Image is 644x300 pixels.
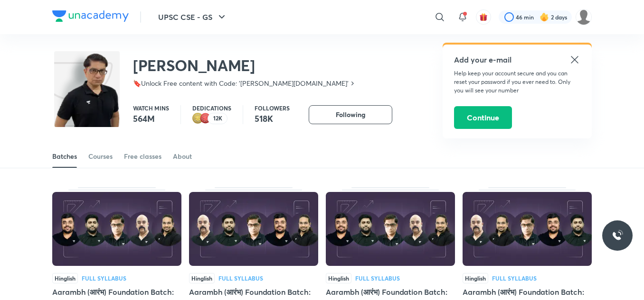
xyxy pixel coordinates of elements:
[124,145,161,168] a: Free classes
[52,192,181,266] img: Thumbnail
[173,145,192,168] a: About
[124,152,161,161] div: Free classes
[336,110,365,119] span: Following
[189,192,318,266] img: Thumbnail
[173,152,192,161] div: About
[133,79,349,88] p: 🔖Unlock Free content with Code: '[PERSON_NAME][DOMAIN_NAME]'
[612,230,623,241] img: ttu
[52,145,77,168] a: Batches
[189,273,215,283] span: Hinglish
[152,8,233,27] button: UPSC CSE - GS
[133,105,169,111] p: Watch mins
[192,113,204,124] img: educator badge2
[54,53,120,142] img: class
[213,115,222,122] p: 12K
[454,106,512,129] button: Continue
[52,152,77,161] div: Batches
[576,9,592,25] img: Ankit
[492,275,537,281] div: Full Syllabus
[479,13,488,21] img: avatar
[463,273,488,283] span: Hinglish
[326,273,351,283] span: Hinglish
[133,56,356,75] h2: [PERSON_NAME]
[326,192,455,266] img: Thumbnail
[200,113,211,124] img: educator badge1
[355,275,400,281] div: Full Syllabus
[309,105,392,124] button: Following
[133,113,169,124] p: 564M
[52,10,129,24] a: Company Logo
[88,145,113,168] a: Courses
[52,273,78,283] span: Hinglish
[218,275,263,281] div: Full Syllabus
[255,105,290,111] p: Followers
[82,275,126,281] div: Full Syllabus
[255,113,290,124] p: 518K
[52,10,129,22] img: Company Logo
[540,12,549,22] img: streak
[454,69,580,95] p: Help keep your account secure and you can reset your password if you ever need to. Only you will ...
[463,192,592,266] img: Thumbnail
[88,152,113,161] div: Courses
[192,105,231,111] p: Dedications
[476,9,491,25] button: avatar
[454,54,580,65] h5: Add your e-mail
